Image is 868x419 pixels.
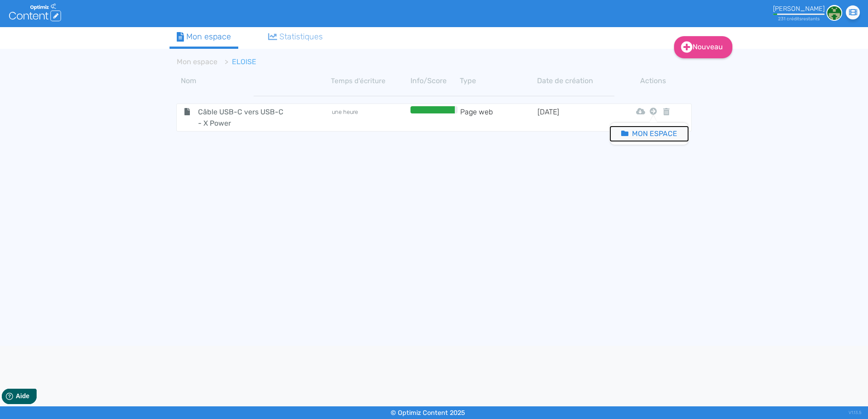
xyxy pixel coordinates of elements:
th: Info/Score [408,75,460,86]
small: 231 crédit restant [778,16,820,22]
div: V1.13.5 [849,406,861,419]
img: 6adefb463699458b3a7e00f487fb9d6a [826,5,842,21]
small: © Optimiz Content 2025 [391,409,465,417]
th: Actions [647,75,659,86]
a: Mon espace [177,57,217,66]
li: ELOISE [217,56,256,67]
a: Mon espace [170,27,238,49]
nav: breadcrumb [170,51,622,73]
td: [DATE] [537,106,614,129]
th: Nom [176,75,331,86]
span: s [817,16,820,22]
span: Aide [46,7,60,14]
span: Câble USB-C vers USB-C - X Power [191,106,293,129]
th: Temps d'écriture [331,75,408,86]
th: Type [460,75,537,86]
a: Nouveau [674,36,732,58]
div: Mon espace [177,31,231,43]
td: une heure [331,106,408,129]
td: Page web [460,106,537,129]
span: s [799,16,802,22]
button: Mon Espace [610,127,688,141]
a: Statistiques [261,27,330,47]
div: Statistiques [268,31,323,43]
th: Date de création [537,75,614,86]
div: [PERSON_NAME] [773,5,825,13]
